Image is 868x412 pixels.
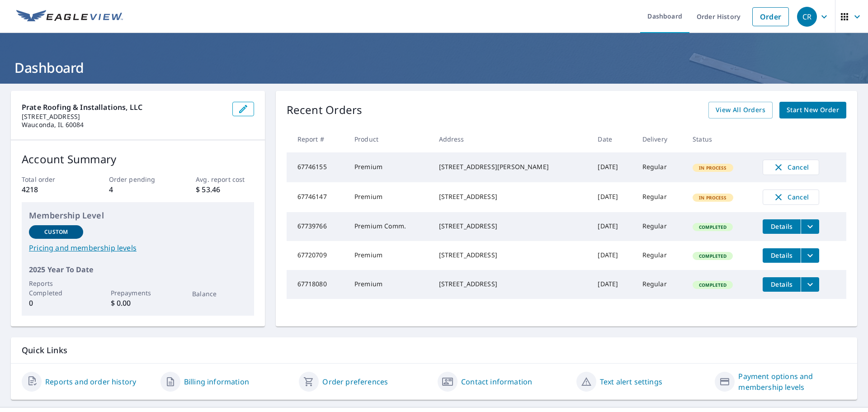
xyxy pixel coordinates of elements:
p: Total order [22,175,80,184]
td: [DATE] [590,270,635,299]
a: Order preferences [322,376,388,387]
a: Text alert settings [600,376,662,387]
td: Regular [635,241,685,270]
p: 2025 Year To Date [29,264,247,275]
td: [DATE] [590,212,635,241]
th: Product [347,126,432,152]
p: Wauconda, IL 60084 [22,121,225,129]
td: Regular [635,212,685,241]
img: EV Logo [16,10,123,24]
button: filesDropdownBtn-67718080 [801,277,819,292]
th: Date [590,126,635,152]
td: Premium [347,152,432,182]
button: filesDropdownBtn-67720709 [801,248,819,263]
th: Address [432,126,591,152]
p: 0 [29,298,83,308]
p: Reports Completed [29,279,83,298]
td: [DATE] [590,241,635,270]
a: Payment options and membership levels [738,371,846,393]
div: CR [797,7,817,27]
a: Start New Order [779,102,846,118]
button: detailsBtn-67739766 [763,219,801,234]
a: Order [752,7,789,26]
span: Completed [693,282,732,288]
th: Report # [287,126,347,152]
span: Details [768,222,795,231]
td: [DATE] [590,152,635,182]
p: $ 53.46 [196,184,254,195]
td: Regular [635,152,685,182]
a: Contact information [461,376,532,387]
button: detailsBtn-67718080 [763,277,801,292]
div: [STREET_ADDRESS] [439,192,584,201]
a: View All Orders [708,102,773,118]
p: Custom [44,228,68,236]
button: detailsBtn-67720709 [763,248,801,263]
p: Prepayments [111,288,165,298]
span: In Process [693,165,732,171]
p: [STREET_ADDRESS] [22,113,225,121]
div: [STREET_ADDRESS][PERSON_NAME] [439,162,584,171]
p: Prate Roofing & Installations, LLC [22,102,225,113]
button: filesDropdownBtn-67739766 [801,219,819,234]
td: Premium Comm. [347,212,432,241]
p: Account Summary [22,151,254,167]
td: 67739766 [287,212,347,241]
th: Delivery [635,126,685,152]
span: Cancel [772,162,810,173]
span: View All Orders [716,104,765,116]
span: Start New Order [787,104,839,116]
span: Completed [693,253,732,259]
p: 4218 [22,184,80,195]
p: Order pending [109,175,167,184]
td: 67720709 [287,241,347,270]
p: Recent Orders [287,102,363,118]
div: [STREET_ADDRESS] [439,222,584,231]
td: Regular [635,270,685,299]
a: Pricing and membership levels [29,242,247,253]
td: 67718080 [287,270,347,299]
td: 67746155 [287,152,347,182]
th: Status [685,126,755,152]
p: Quick Links [22,345,846,356]
td: Premium [347,270,432,299]
a: Reports and order history [45,376,136,387]
div: [STREET_ADDRESS] [439,279,584,289]
p: Avg. report cost [196,175,254,184]
div: [STREET_ADDRESS] [439,251,584,260]
a: Billing information [184,376,249,387]
button: Cancel [763,189,819,205]
h1: Dashboard [11,58,857,77]
p: Membership Level [29,209,247,222]
td: [DATE] [590,182,635,212]
p: Balance [192,289,246,298]
p: $ 0.00 [111,298,165,308]
span: Cancel [772,192,810,203]
td: 67746147 [287,182,347,212]
td: Premium [347,182,432,212]
span: Completed [693,224,732,230]
td: Premium [347,241,432,270]
span: In Process [693,194,732,201]
span: Details [768,280,795,289]
button: Cancel [763,160,819,175]
span: Details [768,251,795,260]
td: Regular [635,182,685,212]
p: 4 [109,184,167,195]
